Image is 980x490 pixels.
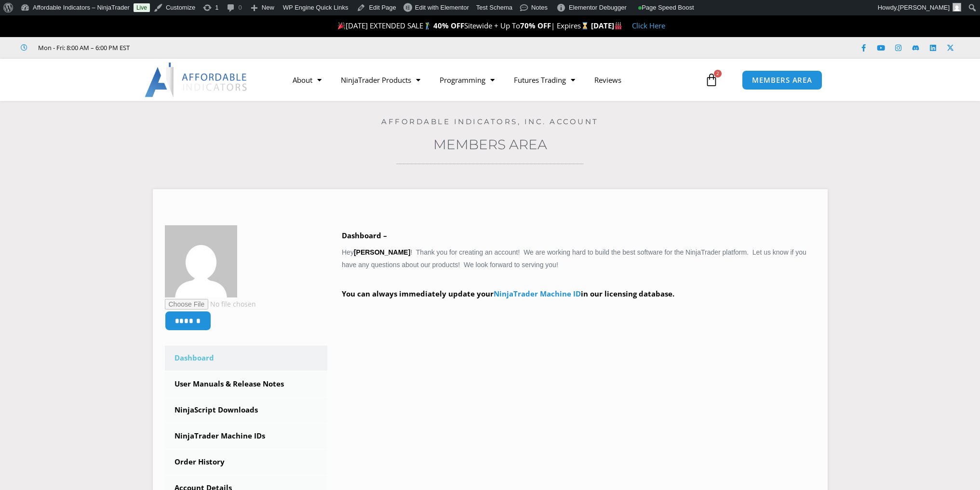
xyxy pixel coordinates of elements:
a: Order History [165,450,328,475]
a: Reviews [585,69,631,91]
a: Programming [430,69,504,91]
a: NinjaTrader Products [331,69,430,91]
a: Live [134,3,150,12]
a: 2 [690,66,733,94]
strong: [PERSON_NAME] [354,248,410,256]
a: NinjaScript Downloads [165,398,328,423]
a: Affordable Indicators, Inc. Account [381,117,599,126]
a: NinjaTrader Machine IDs [165,424,328,449]
a: MEMBERS AREA [742,70,822,90]
img: LogoAI | Affordable Indicators – NinjaTrader [145,63,248,97]
span: 2 [714,70,722,77]
nav: Menu [283,69,702,91]
span: [PERSON_NAME] [898,4,950,11]
a: Futures Trading [504,69,585,91]
strong: You can always immediately update your in our licensing database. [342,289,674,298]
span: [DATE] EXTENDED SALE Sitewide + Up To | Expires [336,21,591,30]
a: Click Here [632,21,665,30]
iframe: Customer reviews powered by Trustpilot [143,43,288,52]
img: 🏭 [615,22,622,29]
a: Members Area [433,136,547,153]
a: About [283,69,331,91]
span: Edit with Elementor [415,4,469,11]
strong: [DATE] [591,21,622,30]
strong: 40% OFF [433,21,464,30]
a: NinjaTrader Machine ID [494,289,581,298]
img: 673085738d261fa6b61fed6747936c1a7227827edb8f8cdfd7ee6e062d732f31 [165,225,237,297]
a: User Manuals & Release Notes [165,372,328,397]
span: Mon - Fri: 8:00 AM – 6:00 PM EST [36,42,130,53]
span: MEMBERS AREA [752,77,812,84]
img: 🏌️‍♂️ [424,22,431,29]
a: Dashboard [165,346,328,371]
strong: 70% OFF [520,21,551,30]
div: Hey ! Thank you for creating an account! We are working hard to build the best software for the N... [342,229,816,314]
b: Dashboard – [342,231,387,240]
img: ⌛ [581,22,589,29]
img: 🎉 [338,22,345,29]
